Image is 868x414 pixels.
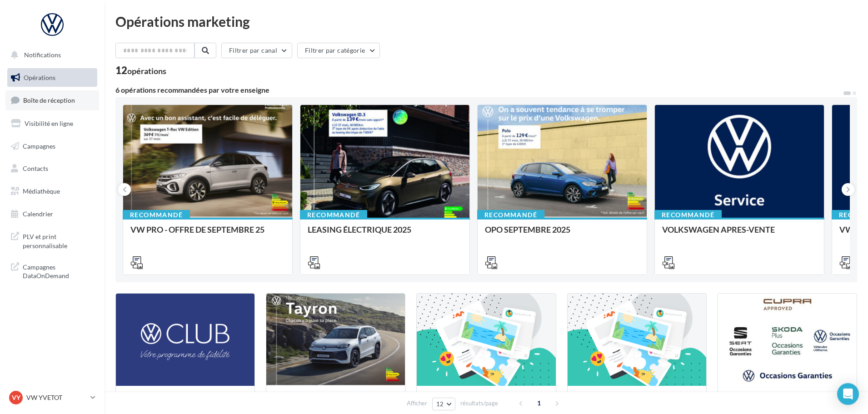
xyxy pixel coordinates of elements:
div: VOLKSWAGEN APRES-VENTE [662,225,817,243]
span: Campagnes DataOnDemand [23,261,94,280]
a: Contacts [5,159,99,178]
a: Opérations [5,68,99,87]
div: 6 opérations recommandées par votre enseigne [115,86,843,94]
span: Campagnes [23,142,55,150]
a: VY VW YVETOT [7,389,97,406]
div: Open Intercom Messenger [837,383,859,405]
div: Recommandé [300,210,367,220]
div: OPO SEPTEMBRE 2025 [485,225,639,243]
div: Recommandé [654,210,722,220]
span: résultats/page [460,399,498,408]
span: Notifications [24,51,61,59]
span: VY [12,393,20,402]
div: opérations [127,67,166,75]
button: Filtrer par canal [221,43,292,58]
a: Visibilité en ligne [5,114,99,133]
span: Opérations [24,74,55,81]
span: 1 [532,396,546,410]
p: VW YVETOT [26,393,87,402]
a: Médiathèque [5,182,99,201]
button: Notifications [5,45,95,65]
button: 12 [432,398,455,410]
a: Campagnes DataOnDemand [5,257,99,284]
div: Recommandé [477,210,544,220]
button: Filtrer par catégorie [297,43,380,58]
a: PLV et print personnalisable [5,227,99,254]
div: Opérations marketing [115,15,857,28]
span: PLV et print personnalisable [23,230,94,250]
span: Contacts [23,165,48,172]
span: 12 [436,400,444,408]
div: LEASING ÉLECTRIQUE 2025 [308,225,462,243]
span: Médiathèque [23,187,60,195]
span: Visibilité en ligne [25,120,73,127]
a: Campagnes [5,137,99,156]
span: Boîte de réception [23,96,75,104]
div: 12 [115,65,166,75]
a: Boîte de réception [5,90,99,110]
span: Calendrier [23,210,53,218]
div: Recommandé [123,210,190,220]
span: Afficher [407,399,427,408]
div: VW PRO - OFFRE DE SEPTEMBRE 25 [130,225,285,243]
a: Calendrier [5,205,99,224]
